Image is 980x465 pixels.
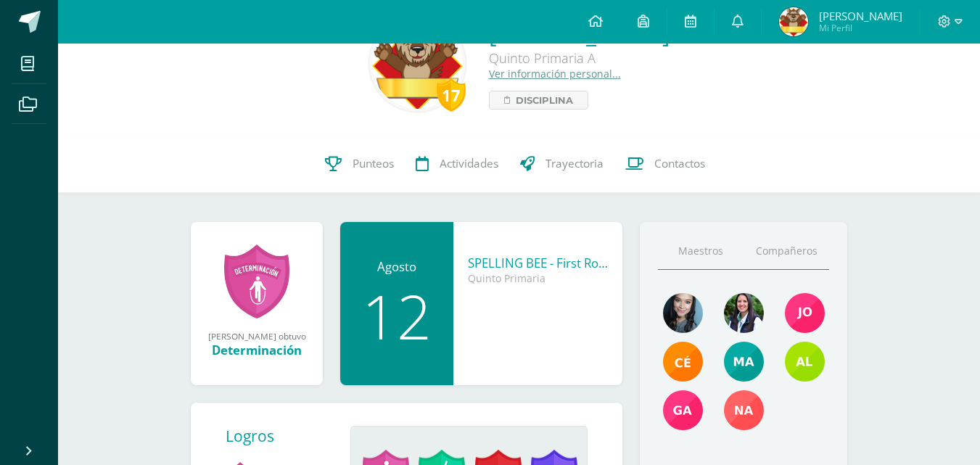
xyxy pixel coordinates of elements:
a: Contactos [614,135,716,193]
div: Quinto Primaria A [489,49,670,67]
img: ad3b0ac317b896e7cb345d4eeeb0660e.png [663,293,703,333]
div: SPELLING BEE - First Round [468,255,608,271]
a: Maestros [658,233,744,270]
img: 8ef08b6ac3b6f0f44f195b2b5e7ed773.png [724,293,764,333]
div: Quinto Primaria [468,271,608,285]
span: Punteos [353,156,394,171]
img: da6272e57f3de7119ddcbb64cb0effc0.png [785,293,825,333]
a: Punteos [314,135,405,193]
span: [PERSON_NAME] [819,9,902,23]
span: Contactos [654,156,705,171]
a: Compañeros [744,233,829,270]
img: 70cc21b8d61c418a4b6ede52432d9ed3.png [663,390,703,430]
div: [PERSON_NAME] obtuvo [205,330,308,342]
span: Actividades [440,156,498,171]
span: Mi Perfil [819,22,902,34]
a: Trayectoria [509,135,614,193]
img: a5b319908f6460bee3aa1a56645396b9.png [785,342,825,382]
img: dae3cb812d744fd44f71dc38f1de8a02.png [724,342,764,382]
span: Disciplina [516,91,573,109]
a: Disciplina [489,91,588,110]
img: 1713d9c2166a4aebdfd52a292557f65f.png [372,18,463,109]
div: Logros [226,426,339,446]
div: 17 [437,78,466,112]
img: 05a69970487652c456892952fd3d5d1b.png [724,390,764,430]
a: Ver información personal... [489,67,621,81]
img: 9fe7580334846c559dff5945f0b8902e.png [663,342,703,382]
div: Agosto [355,258,439,275]
a: Actividades [405,135,509,193]
img: 55cd4609078b6f5449d0df1f1668bde8.png [779,7,808,36]
div: 12 [355,286,439,347]
span: Trayectoria [545,156,604,171]
div: Determinación [205,342,308,358]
